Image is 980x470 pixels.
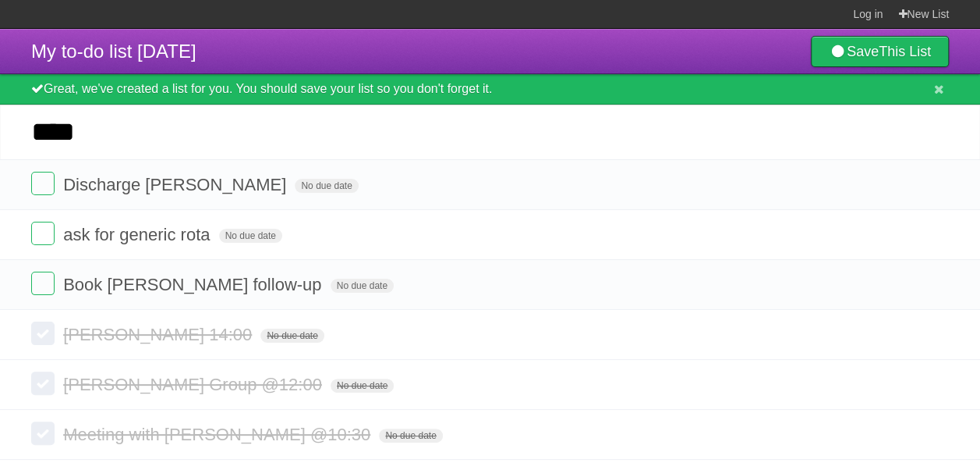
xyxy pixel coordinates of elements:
span: Discharge [PERSON_NAME] [63,175,290,194]
b: This List [879,44,931,59]
label: Done [31,272,55,295]
span: No due date [331,379,394,393]
span: [PERSON_NAME] 14:00 [63,325,256,344]
span: No due date [331,279,394,293]
span: My to-do list [DATE] [31,41,196,62]
span: No due date [295,179,358,193]
span: ask for generic rota [63,225,214,244]
label: Done [31,322,55,345]
span: [PERSON_NAME] Group @12:00 [63,375,326,394]
label: Done [31,172,55,195]
span: Book [PERSON_NAME] follow-up [63,275,325,294]
span: Meeting with [PERSON_NAME] @10:30 [63,425,374,444]
span: No due date [260,329,324,343]
span: No due date [219,229,282,243]
label: Done [31,422,55,445]
label: Done [31,222,55,245]
a: SaveThis List [811,36,949,67]
label: Done [31,372,55,395]
span: No due date [379,429,442,443]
